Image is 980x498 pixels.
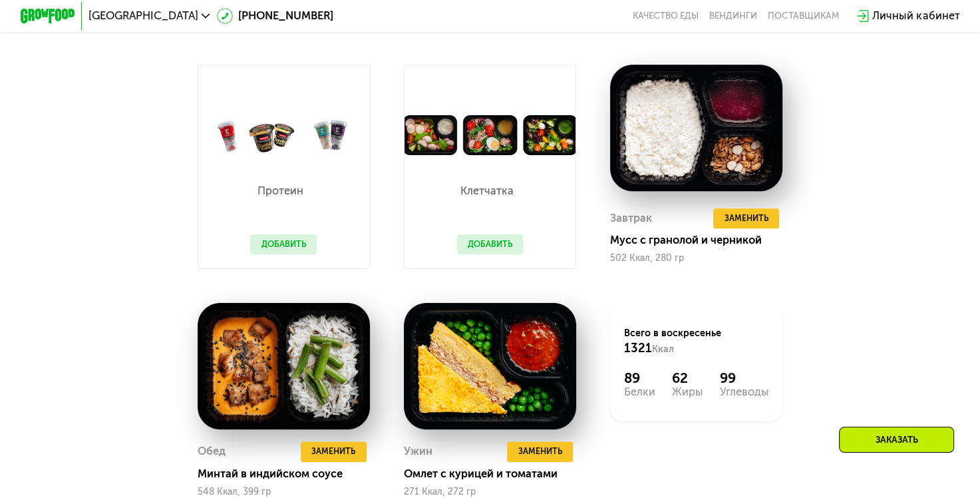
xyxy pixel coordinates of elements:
[198,467,381,481] div: Минтай в индийском соусе
[720,387,769,397] div: Углеводы
[652,344,674,355] span: Ккал
[404,441,432,462] div: Ужин
[610,234,794,247] div: Мусс с гранолой и черникой
[250,186,310,196] p: Протеин
[713,208,779,229] button: Заменить
[457,234,524,255] button: Добавить
[720,370,769,387] div: 99
[610,208,652,229] div: Завтрак
[404,467,587,481] div: Омлет с курицей и томатами
[457,186,517,196] p: Клетчатка
[88,11,198,21] span: [GEOGRAPHIC_DATA]
[633,11,699,21] a: Качество еды
[624,341,652,356] span: 1321
[624,387,655,397] div: Белки
[709,11,757,21] a: Вендинги
[610,253,782,264] div: 502 Ккал, 280 гр
[725,212,768,225] span: Заменить
[839,427,954,453] div: Заказать
[624,327,769,357] div: Всего в воскресенье
[672,370,703,387] div: 62
[301,441,367,462] button: Заменить
[217,8,334,25] a: [PHONE_NUMBER]
[672,387,703,397] div: Жиры
[518,445,562,458] span: Заменить
[507,441,573,462] button: Заменить
[624,370,655,387] div: 89
[872,8,959,25] div: Личный кабинет
[311,445,355,458] span: Заменить
[198,441,226,462] div: Обед
[198,487,370,497] div: 548 Ккал, 399 гр
[404,487,576,497] div: 271 Ккал, 272 гр
[250,234,317,255] button: Добавить
[768,11,839,21] div: поставщикам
